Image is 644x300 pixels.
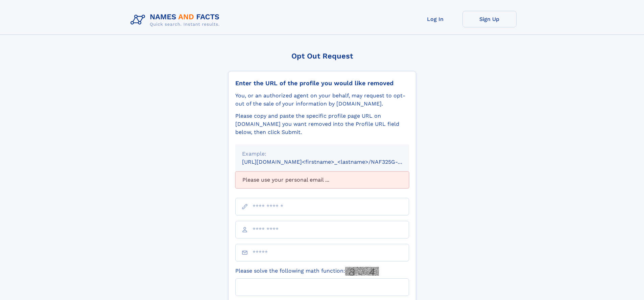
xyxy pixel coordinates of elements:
label: Please solve the following math function: [235,267,379,276]
div: You, or an authorized agent on your behalf, may request to opt-out of the sale of your informatio... [235,92,409,108]
a: Sign Up [462,11,517,27]
small: [URL][DOMAIN_NAME]<firstname>_<lastname>/NAF325G-xxxxxxxx [242,159,422,165]
div: Example: [242,150,402,158]
img: Logo Names and Facts [128,11,225,29]
a: Log In [408,11,462,27]
div: Please use your personal email ... [235,171,409,188]
div: Opt Out Request [228,52,416,60]
div: Please copy and paste the specific profile page URL on [DOMAIN_NAME] you want removed into the Pr... [235,112,409,136]
div: Enter the URL of the profile you would like removed [235,79,409,87]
